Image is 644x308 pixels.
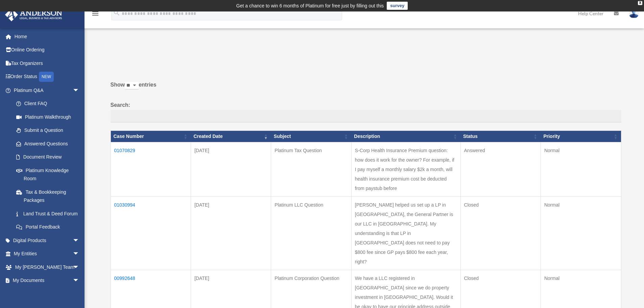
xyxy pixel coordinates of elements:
td: Platinum Tax Question [271,142,351,196]
a: My Documentsarrow_drop_down [5,274,90,287]
th: Subject: activate to sort column ascending [271,131,351,142]
a: My [PERSON_NAME] Teamarrow_drop_down [5,260,90,274]
span: arrow_drop_down [73,260,86,274]
td: Normal [541,142,621,196]
a: Digital Productsarrow_drop_down [5,234,90,247]
i: menu [91,9,99,18]
td: [PERSON_NAME] helped us set up a LP in [GEOGRAPHIC_DATA], the General Partner is our LLC in [GEOG... [351,196,460,270]
th: Status: activate to sort column ascending [460,131,541,142]
span: arrow_drop_down [73,234,86,247]
a: Submit a Question [9,124,86,137]
span: arrow_drop_down [73,247,86,261]
div: Get a chance to win 6 months of Platinum for free just by filling out this [236,2,384,10]
span: arrow_drop_down [73,274,86,288]
a: Home [5,30,90,43]
a: Client FAQ [9,97,86,111]
th: Case Number: activate to sort column ascending [111,131,191,142]
input: Search: [111,110,621,123]
a: Land Trust & Deed Forum [9,207,86,220]
a: My Entitiesarrow_drop_down [5,247,90,261]
a: Order StatusNEW [5,70,90,84]
img: User Pic [629,8,639,18]
a: Platinum Knowledge Room [9,164,86,185]
a: Answered Questions [9,137,83,150]
img: Anderson Advisors Platinum Portal [3,8,64,21]
a: survey [387,2,408,10]
a: Platinum Q&Aarrow_drop_down [5,84,86,97]
div: close [638,1,642,5]
span: arrow_drop_down [73,84,86,97]
td: Closed [460,196,541,270]
i: search [113,9,120,17]
td: Answered [460,142,541,196]
td: 01030994 [111,196,191,270]
td: Platinum LLC Question [271,196,351,270]
a: menu [91,12,99,18]
label: Search: [111,100,621,123]
a: Document Review [9,150,86,164]
a: Portal Feedback [9,220,86,234]
td: [DATE] [191,142,271,196]
label: Show entries [111,80,621,96]
td: Normal [541,196,621,270]
div: NEW [39,72,54,82]
a: Online Ordering [5,43,90,57]
select: Showentries [125,82,139,90]
td: 01070829 [111,142,191,196]
a: Tax Organizers [5,56,90,70]
a: Platinum Walkthrough [9,110,86,124]
th: Created Date: activate to sort column ascending [191,131,271,142]
td: S-Corp Health Insurance Premium question: how does it work for the owner? For example, if I pay m... [351,142,460,196]
td: [DATE] [191,196,271,270]
th: Priority: activate to sort column ascending [541,131,621,142]
a: Tax & Bookkeeping Packages [9,185,86,207]
th: Description: activate to sort column ascending [351,131,460,142]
